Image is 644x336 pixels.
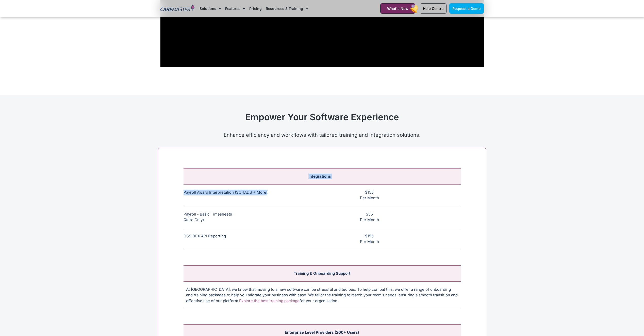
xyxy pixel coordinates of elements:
td: $155 Per Month [283,184,461,206]
td: $155 Per Month [283,228,461,250]
td: At [GEOGRAPHIC_DATA], we know that moving to a new software can be stressful and tedious. To help... [184,281,461,309]
td: Payroll - Basic Timesheets (Xero Only) [184,206,283,228]
a: What's New [380,3,415,14]
span: What's New [387,6,408,11]
td: Training & Onboarding Support [184,265,461,281]
a: Request a Demo [449,3,484,14]
td: $55 Per Month [283,206,461,228]
td: DSS DEX API Reporting [184,228,283,250]
img: CareMaster Logo [160,5,195,12]
h2: Empower Your Software Experience [160,112,484,122]
td: Payroll Award Interpretation (SCHADS + More!) [184,184,283,206]
span: Help Centre [423,6,443,11]
span: Integrations [308,174,331,179]
p: Enhance efficiency and workflows with tailored training and integration solutions. [160,131,484,139]
a: Help Centre [420,3,447,14]
a: Explore the best training package [239,298,300,303]
span: Request a Demo [452,6,481,11]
